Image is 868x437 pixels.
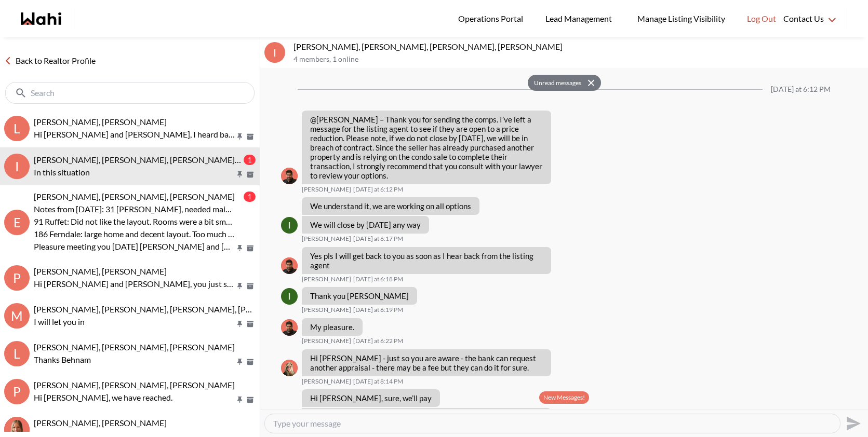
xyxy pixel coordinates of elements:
[4,116,30,141] div: L
[281,257,298,274] img: F
[34,155,303,165] span: [PERSON_NAME], [PERSON_NAME], [PERSON_NAME], [PERSON_NAME]
[310,322,354,332] p: My pleasure.
[4,341,30,366] div: L
[353,275,403,283] time: 2025-10-03T22:18:29.657Z
[4,265,30,291] div: P
[281,257,298,274] div: Faraz Azam
[302,337,351,345] span: [PERSON_NAME]
[545,12,616,25] span: Lead Management
[245,132,256,141] button: Archive
[528,75,584,91] button: Unread messages
[293,42,864,52] p: [PERSON_NAME], [PERSON_NAME], [PERSON_NAME], [PERSON_NAME]
[273,418,832,429] textarea: Type your message
[353,185,403,194] time: 2025-10-03T22:12:55.886Z
[34,353,235,366] p: Thanks Behnam
[353,306,403,314] time: 2025-10-03T22:19:38.907Z
[281,217,298,234] img: I
[34,391,235,404] p: Hi [PERSON_NAME], we have reached.
[264,42,285,63] div: I
[34,266,167,276] span: [PERSON_NAME], [PERSON_NAME]
[4,379,30,404] div: P
[34,228,235,240] p: 186 Ferndale: large home and decent layout. Too much renovation and maintenance/ too much work to...
[245,282,256,291] button: Archive
[281,168,298,184] img: F
[4,303,30,329] div: M
[4,154,30,179] div: I
[281,288,298,305] div: Irina Krasyuk
[539,391,589,404] button: New Messages!
[34,316,235,328] p: I will let you in
[34,278,235,290] p: Hi [PERSON_NAME] and [PERSON_NAME], you just saved [STREET_ADDRESS][PERSON_NAME][PERSON_NAME]. Wo...
[281,168,298,184] div: Faraz Azam
[235,395,245,404] button: Pin
[310,115,543,180] p: @[PERSON_NAME] – Thank you for sending the comps. I’ve left a message for the listing agent to se...
[34,192,235,201] span: [PERSON_NAME], [PERSON_NAME], [PERSON_NAME]
[310,353,543,372] p: Hi [PERSON_NAME] - just so you are aware - the bank can request another appraisal - there may be ...
[235,320,245,329] button: Pin
[244,155,256,165] div: 1
[245,244,256,253] button: Archive
[235,244,245,253] button: Pin
[245,395,256,404] button: Archive
[245,320,256,329] button: Archive
[31,88,231,98] input: Search
[245,358,256,366] button: Archive
[235,282,245,291] button: Pin
[302,306,351,314] span: [PERSON_NAME]
[353,337,403,345] time: 2025-10-03T22:22:23.880Z
[840,412,864,435] button: Send
[310,291,409,301] p: Thank you [PERSON_NAME]
[235,170,245,179] button: Pin
[310,393,432,403] p: Hi [PERSON_NAME], sure, we’ll pay
[771,85,831,94] div: [DATE] at 6:12 PM
[34,380,235,390] span: [PERSON_NAME], [PERSON_NAME], [PERSON_NAME]
[34,240,235,253] p: Pleasure meeting you [DATE] [PERSON_NAME] and [PERSON_NAME]! All the best
[302,275,351,283] span: [PERSON_NAME]
[244,192,256,202] div: 1
[281,360,298,376] div: Barbara Funt
[281,360,298,376] img: B
[353,377,403,386] time: 2025-10-04T00:14:16.100Z
[458,12,527,25] span: Operations Portal
[353,235,403,243] time: 2025-10-03T22:17:15.131Z
[34,418,167,428] span: [PERSON_NAME], [PERSON_NAME]
[34,342,235,352] span: [PERSON_NAME], [PERSON_NAME], [PERSON_NAME]
[34,166,235,179] p: In this situation
[310,220,421,229] p: We will close by [DATE] any way
[245,170,256,179] button: Archive
[34,215,235,228] p: 91 Ruffet: Did not like the layout. Rooms were a bit small. Basement had good potential. Overall ...
[235,358,245,366] button: Pin
[634,12,728,25] span: Manage Listing Visibility
[281,319,298,336] div: Faraz Azam
[302,185,351,194] span: [PERSON_NAME]
[4,210,30,235] div: E
[235,132,245,141] button: Pin
[34,128,235,141] p: Hi [PERSON_NAME] and [PERSON_NAME], I heard back from the listing agent. The seller is aware of t...
[302,235,351,243] span: [PERSON_NAME]
[34,304,303,314] span: [PERSON_NAME], [PERSON_NAME], [PERSON_NAME], [PERSON_NAME]
[310,201,471,211] p: We understand it, we are working on all options
[34,117,167,127] span: [PERSON_NAME], [PERSON_NAME]
[34,203,235,215] p: Notes from [DATE]: 31 [PERSON_NAME], needed maintenance and kitchen was not fully completed. If i...
[281,319,298,336] img: F
[281,217,298,234] div: Irina Krasyuk
[302,377,351,386] span: [PERSON_NAME]
[281,288,298,305] img: I
[293,55,864,64] p: 4 members , 1 online
[21,12,61,25] a: Wahi homepage
[310,251,543,270] p: Yes pls I will get back to you as soon as I hear back from the listing agent
[747,12,776,25] span: Log Out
